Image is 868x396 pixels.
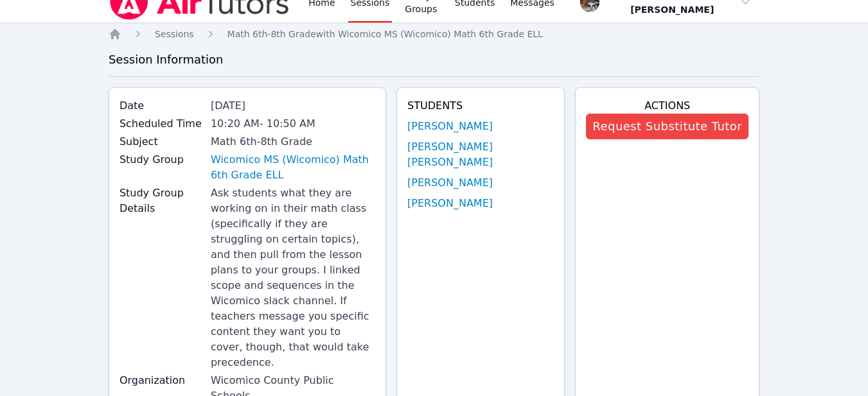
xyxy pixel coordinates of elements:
[120,373,203,388] label: Organization
[155,29,194,39] span: Sessions
[155,28,194,40] a: Sessions
[211,116,375,132] div: 10:20 AM - 10:50 AM
[109,28,759,40] nav: Breadcrumb
[120,98,203,114] label: Date
[211,185,375,370] div: Ask students what they are working on in their math class (specifically if they are struggling on...
[109,51,759,69] h3: Session Information
[120,116,203,132] label: Scheduled Time
[211,152,375,183] a: Wicomico MS (Wicomico) Math 6th Grade ELL
[407,196,493,211] a: [PERSON_NAME]
[227,28,543,40] a: Math 6th-8th Gradewith Wicomico MS (Wicomico) Math 6th Grade ELL
[407,119,493,134] a: [PERSON_NAME]
[120,152,203,168] label: Study Group
[211,98,375,114] div: [DATE]
[586,114,748,139] button: Request Substitute Tutor
[407,98,554,114] h4: Students
[586,98,748,114] h4: Actions
[407,139,554,170] a: [PERSON_NAME] [PERSON_NAME]
[120,185,203,216] label: Study Group Details
[211,134,375,150] div: Math 6th-8th Grade
[227,29,543,39] span: Math 6th-8th Grade with Wicomico MS (Wicomico) Math 6th Grade ELL
[120,134,203,150] label: Subject
[407,175,493,191] a: [PERSON_NAME]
